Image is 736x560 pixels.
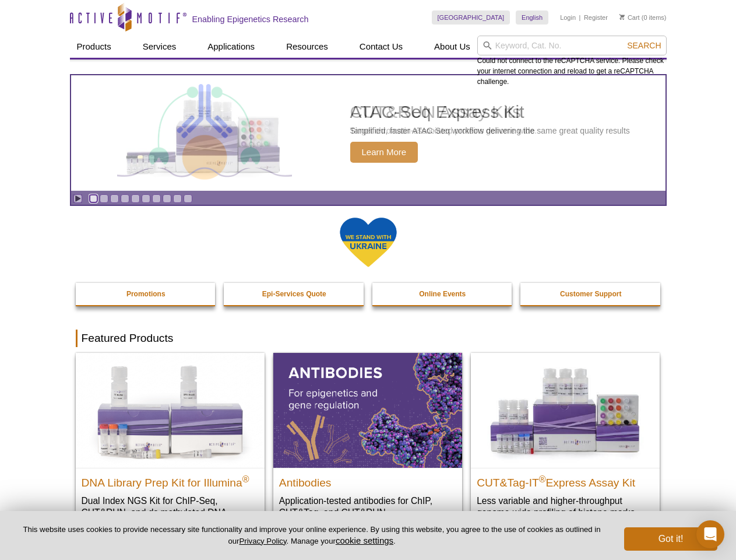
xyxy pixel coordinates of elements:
[579,10,581,24] li: |
[427,36,477,58] a: About Us
[184,194,192,203] a: Go to slide 10
[353,36,410,58] a: Contact Us
[142,194,150,203] a: Go to slide 6
[516,10,548,24] a: English
[76,353,265,541] a: DNA Library Prep Kit for Illumina DNA Library Prep Kit for Illumina® Dual Index NGS Kit for ChIP-...
[273,353,462,467] img: All Antibodies
[239,537,286,545] a: Privacy Policy
[192,14,309,24] h2: Enabling Epigenetics Research
[619,10,667,24] li: (0 items)
[71,75,665,191] a: ATAC-Seq Express Kit ATAC-Seq Express Kit Simplified, faster ATAC-Seq workflow delivering the sam...
[73,194,82,203] a: Toggle autoplay
[108,89,301,177] img: ATAC-Seq Express Kit
[539,474,546,484] sup: ®
[262,290,326,298] strong: Epi-Services Quote
[242,474,249,484] sup: ®
[336,535,393,545] button: cookie settings
[419,290,466,298] strong: Online Events
[477,36,667,55] input: Keyword, Cat. No.
[477,471,654,489] h2: CUT&Tag-IT Express Assay Kit
[520,283,661,305] a: Customer Support
[696,520,724,548] div: Open Intercom Messenger
[279,495,456,519] p: Application-tested antibodies for ChIP, CUT&Tag, and CUT&RUN.
[110,194,119,203] a: Go to slide 3
[100,194,108,203] a: Go to slide 2
[76,353,265,467] img: DNA Library Prep Kit for Illumina
[200,36,262,58] a: Applications
[126,290,165,298] strong: Promotions
[619,13,640,22] a: Cart
[279,471,456,489] h2: Antibodies
[70,36,118,58] a: Products
[339,216,397,268] img: We Stand With Ukraine
[76,330,661,347] h2: Featured Products
[560,13,576,22] a: Login
[273,353,462,530] a: All Antibodies Antibodies Application-tested antibodies for ChIP, CUT&Tag, and CUT&RUN.
[432,10,510,24] a: [GEOGRAPHIC_DATA]
[627,41,661,50] span: Search
[279,36,335,58] a: Resources
[173,194,182,203] a: Go to slide 9
[131,194,140,203] a: Go to slide 5
[350,125,630,136] p: Simplified, faster ATAC-Seq workflow delivering the same great quality results
[350,142,418,163] span: Learn More
[471,353,660,530] a: CUT&Tag-IT® Express Assay Kit CUT&Tag-IT®Express Assay Kit Less variable and higher-throughput ge...
[471,353,660,467] img: CUT&Tag-IT® Express Assay Kit
[19,524,605,547] p: This website uses cookies to provide necessary site functionality and improve your online experie...
[477,495,654,519] p: Less variable and higher-throughput genome-wide profiling of histone marks​.
[477,36,667,87] div: Could not connect to the reCAPTCHA service. Please check your internet connection and reload to g...
[89,194,98,203] a: Go to slide 1
[560,290,621,298] strong: Customer Support
[624,40,664,51] button: Search
[71,75,665,191] article: ATAC-Seq Express Kit
[121,194,129,203] a: Go to slide 4
[76,283,217,305] a: Promotions
[224,283,365,305] a: Epi-Services Quote
[350,103,630,121] h2: ATAC-Seq Express Kit
[619,14,625,20] img: Your Cart
[136,36,184,58] a: Services
[82,471,259,489] h2: DNA Library Prep Kit for Illumina
[152,194,161,203] a: Go to slide 7
[82,495,259,530] p: Dual Index NGS Kit for ChIP-Seq, CUT&RUN, and ds methylated DNA assays.
[624,527,717,551] button: Got it!
[163,194,171,203] a: Go to slide 8
[584,13,608,22] a: Register
[372,283,513,305] a: Online Events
